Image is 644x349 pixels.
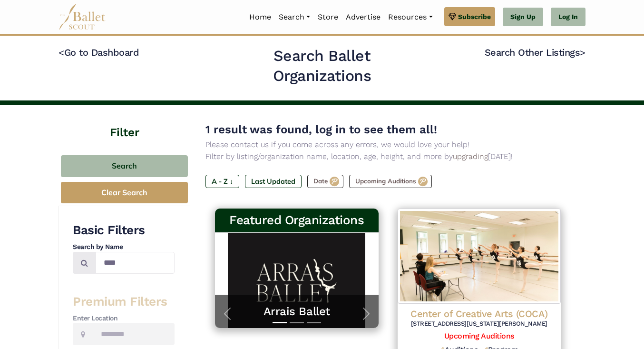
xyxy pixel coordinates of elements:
[503,8,543,27] a: Sign Up
[273,317,287,328] button: Slide 1
[453,152,488,161] a: upgrading
[73,294,175,310] h3: Premium Filters
[73,242,175,252] h4: Search by Name
[444,331,514,340] a: Upcoming Auditions
[405,308,554,320] h4: Center of Creative Arts (COCA)
[314,7,342,27] a: Store
[342,7,384,27] a: Advertise
[307,317,321,328] button: Slide 3
[205,150,570,163] p: Filter by listing/organization name, location, age, height, and more by [DATE]!
[290,317,304,328] button: Slide 2
[224,304,369,319] a: Arrais Ballet
[73,222,175,239] h3: Basic Filters
[449,11,456,22] img: gem.svg
[205,123,437,136] span: 1 result was found, log in to see them all!
[580,46,585,58] code: >
[61,182,188,203] button: Clear Search
[59,46,64,58] code: <
[223,212,371,229] h3: Featured Organizations
[551,8,585,27] a: Log In
[458,11,491,22] span: Subscribe
[226,46,419,86] h2: Search Ballet Organizations
[245,175,302,188] label: Last Updated
[59,47,139,58] a: <Go to Dashboard
[275,7,314,27] a: Search
[205,139,570,151] p: Please contact us if you come across any errors, we would love your help!
[93,323,175,345] input: Location
[73,314,175,323] h4: Enter Location
[405,320,554,328] h6: [STREET_ADDRESS][US_STATE][PERSON_NAME]
[245,7,275,27] a: Home
[96,252,175,274] input: Search by names...
[61,155,188,178] button: Search
[205,175,239,188] label: A - Z ↓
[485,47,585,58] a: Search Other Listings>
[384,7,436,27] a: Resources
[349,175,432,188] label: Upcoming Auditions
[307,175,343,188] label: Date
[398,209,561,303] img: Logo
[59,105,190,141] h4: Filter
[444,7,495,26] a: Subscribe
